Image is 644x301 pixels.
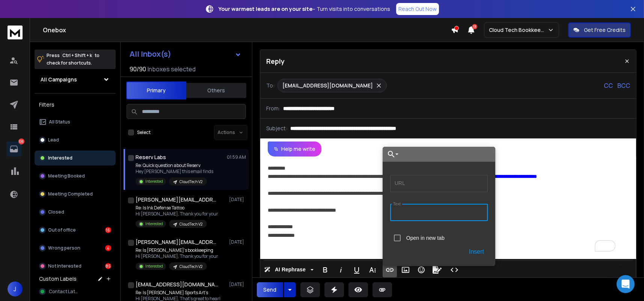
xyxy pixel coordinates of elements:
[35,223,116,238] button: Out of office16
[49,289,80,295] span: Contact Later
[430,262,444,277] button: Signature
[334,262,348,277] button: Italic (Ctrl+I)
[136,281,218,288] h1: [EMAIL_ADDRESS][DOMAIN_NAME]
[61,51,93,60] span: Ctrl + Shift + k
[48,155,72,161] p: Interested
[48,137,59,143] p: Lead
[136,169,213,175] p: Hey [PERSON_NAME] this email finds
[617,81,630,90] p: BCC
[35,99,116,110] h3: Filters
[35,259,116,274] button: Not Interested85
[8,26,23,39] img: logo
[137,129,151,135] label: Select
[136,238,218,246] h1: [PERSON_NAME][EMAIL_ADDRESS][DOMAIN_NAME]
[179,264,202,269] p: CloudTech V2
[318,262,332,277] button: Bold (Ctrl+B)
[365,262,380,277] button: More Text
[43,26,451,35] h1: Onebox
[136,290,220,296] p: Re: Is [PERSON_NAME] Sports Art’s
[136,154,166,161] h1: Reserv Labs
[465,245,488,259] button: Insert
[136,205,218,211] p: Re: Is Ink Defense Tattoo
[35,284,116,299] button: Contact Later
[136,163,213,169] p: Re: Quick question about Reserv
[124,47,247,62] button: All Inbox(s)
[604,81,613,90] p: CC
[105,245,111,251] div: 4
[273,266,307,273] span: AI Rephrase
[568,23,631,38] button: Get Free Credits
[584,26,626,34] p: Get Free Credits
[350,262,364,277] button: Underline (Ctrl+U)
[35,169,116,184] button: Meeting Booked
[145,221,163,227] p: Interested
[219,5,312,12] strong: Your warmest leads are on your site
[227,154,246,160] p: 01:59 AM
[179,221,202,227] p: CloudTech V2
[6,141,21,157] a: 105
[395,180,405,187] label: URL
[48,173,85,179] p: Meeting Booked
[398,5,437,13] p: Reach Out Now
[489,26,547,34] p: Cloud Tech Bookkeeping
[49,119,70,125] p: All Status
[136,247,218,253] p: Re: Is [PERSON_NAME]’s bookkeeping
[145,179,163,184] p: Interested
[48,191,93,197] p: Meeting Completed
[18,138,24,144] p: 105
[136,253,218,259] p: Hi [PERSON_NAME], Thank you for your
[136,196,218,203] h1: [PERSON_NAME][EMAIL_ADDRESS][DOMAIN_NAME]
[130,65,146,74] span: 90 / 90
[105,227,111,233] div: 16
[383,147,400,162] button: Choose Link
[260,157,636,259] div: To enrich screen reader interactions, please activate Accessibility in Grammarly extension settings
[35,241,116,256] button: Wrong person4
[41,76,77,83] h1: All Campaigns
[219,5,390,13] p: – Turn visits into conversations
[262,262,315,277] button: AI Rephrase
[35,114,116,129] button: All Status
[105,263,111,269] div: 85
[136,211,218,217] p: Hi [PERSON_NAME], Thank you for your
[229,197,246,203] p: [DATE]
[48,263,81,269] p: Not Interested
[268,141,321,157] button: Help me write
[145,263,163,269] p: Interested
[472,24,477,29] span: 13
[266,82,274,89] p: To:
[396,3,439,15] a: Reach Out Now
[8,281,23,296] button: J
[617,275,635,293] div: Open Intercom Messenger
[179,179,202,185] p: CloudTech V2
[39,275,77,283] h3: Custom Labels
[266,105,280,112] p: From:
[47,52,100,67] p: Press to check for shortcuts.
[266,125,287,132] p: Subject:
[130,50,171,58] h1: All Inbox(s)
[229,281,246,287] p: [DATE]
[48,209,64,215] p: Closed
[406,235,445,241] label: Open in new tab
[35,150,116,166] button: Interested
[447,262,462,277] button: Code View
[392,202,402,206] label: Text
[35,72,116,87] button: All Campaigns
[35,132,116,147] button: Lead
[48,245,80,251] p: Wrong person
[257,282,283,297] button: Send
[35,205,116,220] button: Closed
[282,82,373,89] p: [EMAIL_ADDRESS][DOMAIN_NAME]
[148,65,196,74] h3: Inboxes selected
[229,239,246,245] p: [DATE]
[126,81,186,99] button: Primary
[186,82,246,99] button: Others
[35,187,116,202] button: Meeting Completed
[266,56,285,66] p: Reply
[48,227,76,233] p: Out of office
